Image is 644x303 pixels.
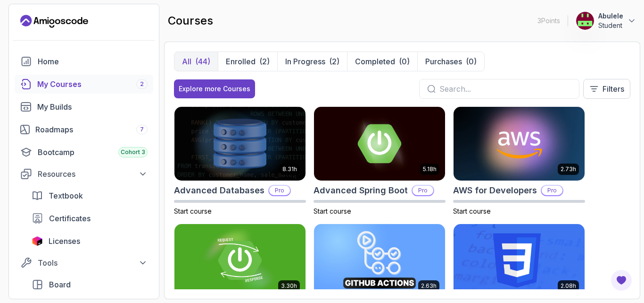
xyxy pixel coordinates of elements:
[32,236,43,246] img: jetbrains icon
[598,21,623,30] p: Student
[314,224,445,298] img: CI/CD with GitHub Actions card
[603,83,624,95] p: Filters
[179,84,250,94] div: Explore more Courses
[140,80,144,88] span: 2
[453,184,537,197] h2: AWS for Developers
[182,56,191,67] p: All
[37,78,148,90] div: My Courses
[466,56,477,67] div: (0)
[269,186,290,195] p: Pro
[174,207,212,215] span: Start course
[20,14,88,29] a: Landing page
[537,16,560,26] p: 3 Points
[15,254,153,271] button: Tools
[168,13,213,28] h2: courses
[38,257,148,268] div: Tools
[598,11,623,21] p: Abulele
[453,207,491,215] span: Start course
[195,56,210,67] div: (44)
[423,165,437,173] p: 5.18h
[439,83,571,95] input: Search...
[277,52,347,71] button: In Progress(2)
[314,107,445,181] img: Advanced Spring Boot card
[49,235,80,247] span: Licenses
[174,184,264,197] h2: Advanced Databases
[15,52,153,71] a: home
[49,279,71,290] span: Board
[610,269,633,292] button: Open Feedback Button
[38,168,148,180] div: Resources
[26,275,153,294] a: board
[561,282,576,290] p: 2.08h
[15,120,153,139] a: roadmaps
[226,56,256,67] p: Enrolled
[15,75,153,94] a: courses
[281,282,297,290] p: 3.30h
[259,56,270,67] div: (2)
[314,207,351,215] span: Start course
[542,186,562,195] p: Pro
[355,56,395,67] p: Completed
[399,56,410,67] div: (0)
[454,107,585,181] img: AWS for Developers card
[15,97,153,116] a: builds
[35,124,148,135] div: Roadmaps
[218,52,277,71] button: Enrolled(2)
[38,147,148,158] div: Bootcamp
[140,126,144,133] span: 7
[282,165,297,173] p: 8.31h
[38,56,148,67] div: Home
[576,12,594,30] img: user profile image
[121,148,145,156] span: Cohort 3
[49,213,91,224] span: Certificates
[425,56,462,67] p: Purchases
[15,143,153,162] a: bootcamp
[174,107,305,181] img: Advanced Databases card
[174,224,305,298] img: Building APIs with Spring Boot card
[421,282,437,290] p: 2.63h
[329,56,339,67] div: (2)
[417,52,484,71] button: Purchases(0)
[413,186,433,195] p: Pro
[26,186,153,205] a: textbook
[285,56,325,67] p: In Progress
[26,232,153,251] a: licenses
[26,209,153,228] a: certificates
[174,79,255,98] button: Explore more Courses
[49,190,83,201] span: Textbook
[576,11,636,30] button: user profile imageAbuleleStudent
[314,184,408,197] h2: Advanced Spring Boot
[15,165,153,182] button: Resources
[454,224,585,298] img: CSS Essentials card
[583,79,630,99] button: Filters
[561,165,576,173] p: 2.73h
[174,52,218,71] button: All(44)
[347,52,417,71] button: Completed(0)
[37,101,148,113] div: My Builds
